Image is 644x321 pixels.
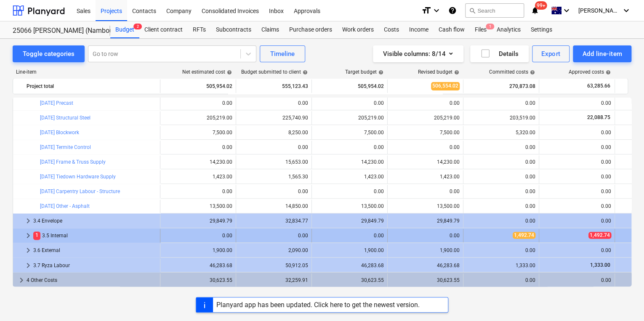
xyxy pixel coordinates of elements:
[489,69,535,75] div: Committed costs
[391,233,460,239] div: 0.00
[470,21,492,38] div: Files
[139,21,188,38] div: Client contract
[586,82,611,90] span: 63,285.66
[23,231,33,241] span: keyboard_arrow_right
[315,115,384,121] div: 205,219.00
[240,159,308,165] div: 15,653.00
[240,130,308,135] div: 8,250.00
[531,5,539,16] i: notifications
[434,21,470,38] a: Cash flow
[467,80,535,93] div: 270,873.08
[315,80,384,93] div: 505,954.02
[315,100,384,106] div: 0.00
[467,247,535,253] div: 0.00
[543,247,611,253] div: 0.00
[469,7,476,14] span: search
[480,48,519,59] div: Details
[543,100,611,106] div: 0.00
[528,70,535,75] span: help
[543,218,611,224] div: 0.00
[240,188,308,194] div: 0.00
[467,174,535,180] div: 0.00
[467,262,535,268] div: 1,333.00
[40,144,91,150] a: [DATE] Termite Control
[543,159,611,165] div: 0.00
[573,45,631,62] button: Add line-item
[164,144,232,150] div: 0.00
[240,218,308,224] div: 32,834.77
[164,188,232,194] div: 0.00
[315,233,384,239] div: 0.00
[345,69,383,75] div: Target budget
[315,277,384,283] div: 30,623.55
[164,203,232,209] div: 13,500.00
[467,100,535,106] div: 0.00
[27,273,157,287] div: 4 Other Costs
[543,174,611,180] div: 0.00
[532,45,570,62] button: Export
[562,5,572,16] i: keyboard_arrow_down
[467,188,535,194] div: 0.00
[391,159,460,165] div: 14,230.00
[188,21,211,38] a: RFTs
[240,174,308,180] div: 1,565.30
[284,21,337,38] a: Purchase orders
[33,244,157,257] div: 3.6 External
[467,203,535,209] div: 0.00
[164,247,232,253] div: 1,900.00
[421,5,431,16] i: format_size
[431,82,460,90] span: 506,554.02
[164,80,232,93] div: 505,954.02
[216,301,420,309] div: Planyard app has been updated. Click here to get the newest version.
[486,24,494,29] span: 1
[164,130,232,135] div: 7,500.00
[452,70,459,75] span: help
[240,247,308,253] div: 2,090.00
[391,203,460,209] div: 13,500.00
[241,69,308,75] div: Budget submitted to client
[431,5,442,16] i: keyboard_arrow_down
[315,130,384,135] div: 7,500.00
[467,115,535,121] div: 203,519.00
[588,232,611,239] span: 1,492.74
[467,277,535,283] div: 0.00
[578,7,620,14] span: [PERSON_NAME]
[315,174,384,180] div: 1,423.00
[404,21,434,38] a: Income
[256,21,284,38] a: Claims
[270,48,295,59] div: Timeline
[40,159,106,165] a: [DATE] Frame & Truss Supply
[391,130,460,135] div: 7,500.00
[569,69,611,75] div: Approved costs
[467,130,535,135] div: 5,320.00
[164,159,232,165] div: 14,230.00
[448,5,457,16] i: Knowledge base
[164,174,232,180] div: 1,423.00
[40,188,120,194] a: [DATE] Carpentry Labour - Structure
[543,130,611,135] div: 0.00
[164,115,232,121] div: 205,219.00
[586,114,611,120] span: 22,088.75
[23,48,75,59] div: Toggle categories
[315,159,384,165] div: 14,230.00
[337,21,379,38] a: Work orders
[526,21,557,38] a: Settings
[40,130,79,135] a: [DATE] Blockwork
[33,214,157,228] div: 3.4 Envelope
[240,144,308,150] div: 0.00
[240,262,308,268] div: 50,912.05
[315,203,384,209] div: 13,500.00
[13,27,100,35] div: 25066 [PERSON_NAME] (Nambour SC Admin Ramps)
[27,80,157,93] div: Project total
[391,262,460,268] div: 46,283.68
[470,21,492,38] a: Files1
[418,69,459,75] div: Revised budget
[621,5,631,16] i: keyboard_arrow_down
[211,21,256,38] a: Subcontracts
